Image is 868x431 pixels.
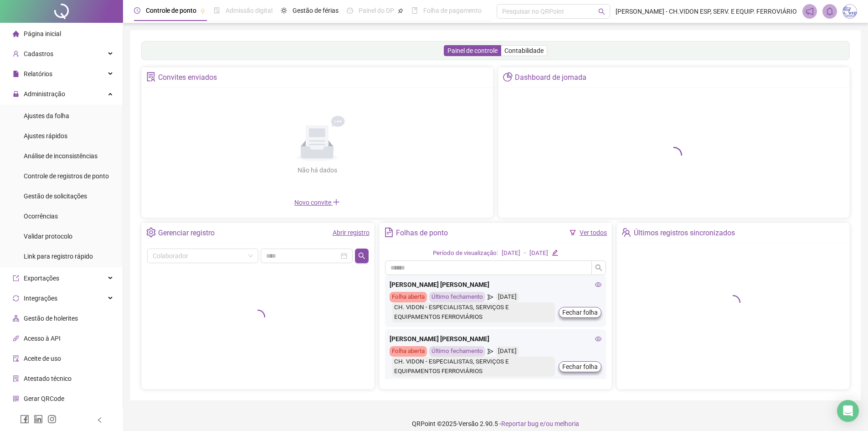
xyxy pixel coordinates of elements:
span: facebook [20,415,29,424]
span: Acesso à API [24,335,61,342]
span: setting [146,228,156,237]
span: Análise de inconsistências [24,152,98,160]
span: loading [664,145,683,165]
div: Período de visualização: [433,249,498,258]
span: file [13,71,19,77]
a: Ver todos [580,229,607,236]
span: pie-chart [503,72,513,82]
span: Administração [24,90,65,98]
span: audit [13,355,19,362]
a: Abrir registro [333,229,370,236]
span: notification [806,7,814,16]
span: [PERSON_NAME] - CH.VIDON ESP, SERV. E EQUIP. FERROVIÁRIO [616,6,797,16]
div: Folha aberta [390,292,427,302]
span: Link para registro rápido [24,253,93,260]
span: bell [826,7,834,16]
span: Ocorrências [24,213,58,220]
span: Fechar folha [562,307,598,317]
span: dashboard [347,7,353,14]
div: CH. VIDON - ESPECIALISTAS, SERVIÇOS E EQUIPAMENTOS FERROVIÁRIOS [392,302,555,322]
span: Novo convite [294,199,340,206]
span: pushpin [200,8,205,14]
div: Não há dados [275,165,359,175]
span: search [358,252,365,260]
span: search [598,8,605,15]
span: Contabilidade [504,47,544,54]
img: 30584 [843,5,857,18]
span: Atestado técnico [24,375,72,382]
span: eye [595,336,601,342]
div: [DATE] [496,292,519,302]
button: Fechar folha [559,307,601,318]
span: search [595,264,602,271]
span: Controle de registros de ponto [24,172,109,180]
span: eye [595,281,601,288]
div: [PERSON_NAME] [PERSON_NAME] [390,334,602,344]
span: Aceite de uso [24,355,61,362]
span: Fechar folha [562,362,598,372]
div: - [524,249,526,258]
span: export [13,275,19,281]
span: Ajustes rápidos [24,132,67,140]
span: user-add [13,51,19,57]
span: lock [13,91,19,97]
span: Versão [458,420,478,427]
div: Open Intercom Messenger [837,400,859,422]
div: Último fechamento [429,346,485,357]
span: send [488,292,493,302]
span: Gestão de solicitações [24,192,87,200]
span: Gestão de férias [293,7,339,14]
span: left [97,417,103,423]
span: file-text [384,228,394,237]
div: [PERSON_NAME] [PERSON_NAME] [390,280,602,290]
span: home [13,31,19,37]
span: Controle de ponto [146,7,196,14]
span: Gerar QRCode [24,395,64,402]
div: [DATE] [502,249,520,258]
button: Fechar folha [559,361,601,372]
span: Validar protocolo [24,233,72,240]
span: Reportar bug e/ou melhoria [501,420,579,427]
span: book [411,7,418,14]
span: loading [249,308,267,326]
span: solution [146,72,156,82]
div: Convites enviados [158,70,217,85]
span: apartment [13,315,19,322]
span: solution [13,375,19,382]
span: Integrações [24,295,57,302]
span: qrcode [13,395,19,402]
span: file-done [214,7,220,14]
div: Últimos registros sincronizados [634,225,735,241]
span: Ajustes da folha [24,112,69,119]
span: Painel do DP [359,7,394,14]
span: instagram [47,415,56,424]
span: team [621,228,631,237]
div: Último fechamento [429,292,485,302]
div: [DATE] [496,346,519,357]
span: plus [333,198,340,206]
div: CH. VIDON - ESPECIALISTAS, SERVIÇOS E EQUIPAMENTOS FERROVIÁRIOS [392,357,555,377]
div: Folhas de ponto [396,225,448,241]
span: api [13,335,19,342]
div: Gerenciar registro [158,225,215,241]
span: Página inicial [24,30,61,37]
span: linkedin [34,415,43,424]
div: [DATE] [529,249,548,258]
span: Painel de controle [447,47,498,54]
span: filter [570,229,576,236]
span: Folha de pagamento [423,7,482,14]
span: pushpin [398,8,403,14]
span: Gestão de holerites [24,315,78,322]
span: edit [552,249,558,255]
span: Admissão digital [226,7,272,14]
span: clock-circle [134,7,140,14]
div: Folha aberta [390,346,427,357]
span: sync [13,295,19,301]
span: Cadastros [24,50,53,57]
span: Relatórios [24,70,52,78]
span: sun [281,7,287,14]
span: send [488,346,493,357]
span: loading [724,294,742,311]
span: Exportações [24,275,59,282]
div: Dashboard de jornada [515,70,586,85]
